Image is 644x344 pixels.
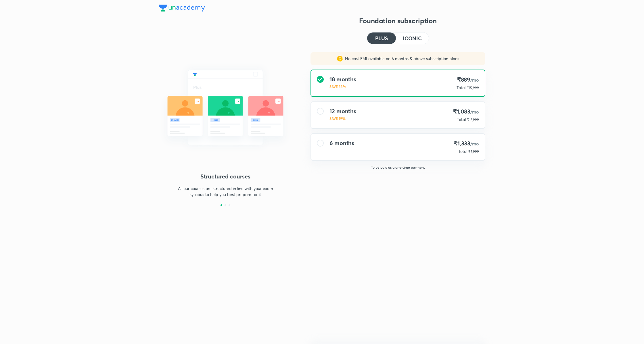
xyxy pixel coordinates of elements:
h4: ₹1,333 [454,140,479,147]
p: Total [457,117,466,122]
span: /mo [470,109,479,115]
h3: Foundation subscription [310,16,485,25]
h4: ICONIC [403,36,422,41]
h4: 18 months [329,76,356,83]
p: No cost EMI available on 6 months & above subscription plans [343,56,459,62]
button: ICONIC [396,32,429,44]
img: daily_live_classes_be8fa5af21.svg [159,57,292,157]
img: Company Logo [159,5,205,11]
span: ₹12,999 [467,118,479,122]
button: PLUS [367,32,396,44]
h4: 12 months [329,108,356,115]
p: SAVE 19% [329,116,356,121]
span: /mo [470,141,479,147]
h4: PLUS [375,36,388,41]
p: To be paid as a one-time payment [306,165,490,170]
span: ₹7,999 [468,149,479,154]
h4: ₹1,083 [453,108,479,116]
h4: ₹889 [454,76,479,84]
p: All our courses are structured in line with your exam syllabus to help you best prepare for it [175,185,275,197]
p: Total [458,149,467,154]
h4: 6 months [329,140,354,147]
img: sales discount [337,56,343,62]
p: Total [457,85,465,91]
span: /mo [470,77,479,83]
h4: Structured courses [159,172,292,181]
span: ₹15,999 [467,86,479,90]
p: SAVE 33% [329,84,356,89]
